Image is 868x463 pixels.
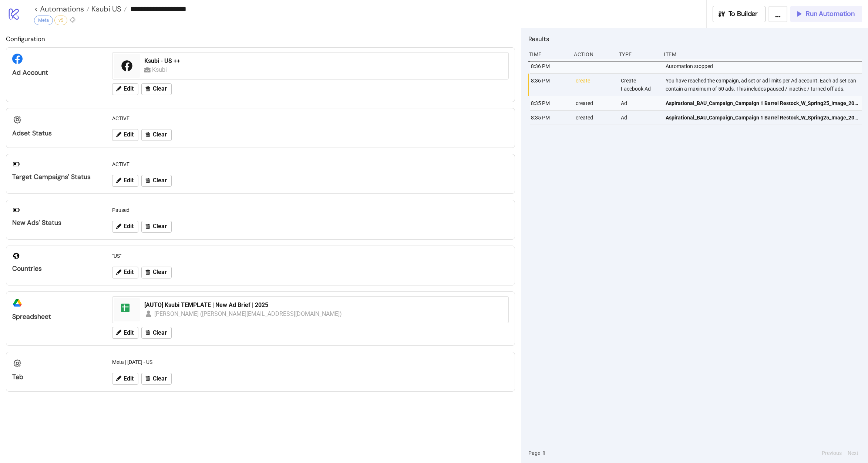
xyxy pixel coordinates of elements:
button: Clear [141,175,172,187]
div: Type [618,47,658,61]
button: Clear [141,129,172,141]
span: Edit [124,85,134,92]
div: Spreadsheet [12,312,100,321]
a: Ksubi US [90,5,127,13]
button: Clear [141,327,172,339]
div: New Ads' Status [12,219,100,227]
a: Aspirational_BAU_Campaign_Campaign 1 Barrel Restock_W_Spring25_Image_20251003_US [666,111,859,125]
div: v5 [54,16,67,25]
div: ACTIVE [109,111,512,125]
button: Clear [141,267,172,278]
button: Next [845,449,861,457]
div: Ad [620,111,660,125]
div: [AUTO] Ksubi TEMPLATE | New Ad Brief | 2025 [144,301,504,309]
span: Edit [124,375,134,382]
div: Item [663,47,862,61]
button: Clear [141,221,172,233]
div: Action [573,47,613,61]
button: Edit [112,327,138,339]
div: Countries [12,264,100,273]
span: Clear [153,269,167,276]
div: Paused [109,203,512,217]
div: Tab [12,373,100,381]
span: Aspirational_BAU_Campaign_Campaign 1 Barrel Restock_W_Spring25_Image_20251003_US [666,114,859,122]
button: ... [768,6,787,22]
div: Time [528,47,568,61]
span: Clear [153,131,167,138]
button: Edit [112,83,138,95]
span: Edit [124,131,134,138]
span: To Builder [729,10,758,18]
button: Edit [112,267,138,278]
div: Target Campaigns' Status [12,173,100,181]
button: Clear [141,83,172,95]
button: Run Automation [790,6,862,22]
div: "US" [109,249,512,263]
div: Ksubi - US ++ [144,57,504,65]
span: Clear [153,375,167,382]
h2: Results [528,34,862,44]
a: Aspirational_BAU_Campaign_Campaign 1 Barrel Restock_W_Spring25_Image_20251003_US [666,96,859,110]
span: Page [528,449,540,457]
button: 1 [540,449,548,457]
div: created [575,96,615,110]
div: Meta | [DATE] - US [109,355,512,369]
span: Edit [124,269,134,276]
div: You have reached the campaign, ad set or ad limits per Ad account. Each ad set can contain a maxi... [665,74,864,96]
span: Ksubi US [90,4,121,14]
div: created [575,111,615,125]
h2: Configuration [6,34,515,44]
button: Edit [112,129,138,141]
span: Aspirational_BAU_Campaign_Campaign 1 Barrel Restock_W_Spring25_Image_20251003_US [666,99,859,107]
div: Adset Status [12,129,100,138]
div: 8:36 PM [530,74,570,96]
button: Edit [112,175,138,187]
span: Clear [153,223,167,230]
span: Clear [153,177,167,184]
div: Meta [34,16,53,25]
span: Edit [124,329,134,336]
div: Ad Account [12,68,100,77]
div: [PERSON_NAME] ([PERSON_NAME][EMAIL_ADDRESS][DOMAIN_NAME]) [154,309,342,318]
span: Clear [153,329,167,336]
span: Clear [153,85,167,92]
a: < Automations [34,5,90,13]
button: Clear [141,373,172,385]
div: ACTIVE [109,157,512,171]
div: Create Facebook Ad [620,74,660,96]
button: Edit [112,373,138,385]
button: To Builder [713,6,766,22]
div: 8:36 PM [530,59,570,73]
button: Previous [820,449,844,457]
span: Edit [124,177,134,184]
div: Ksubi [152,65,169,74]
button: Edit [112,221,138,233]
div: create [575,74,615,96]
div: 8:35 PM [530,96,570,110]
span: Run Automation [806,10,855,18]
div: Automation stopped [665,59,864,73]
div: 8:35 PM [530,111,570,125]
span: Edit [124,223,134,230]
div: Ad [620,96,660,110]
